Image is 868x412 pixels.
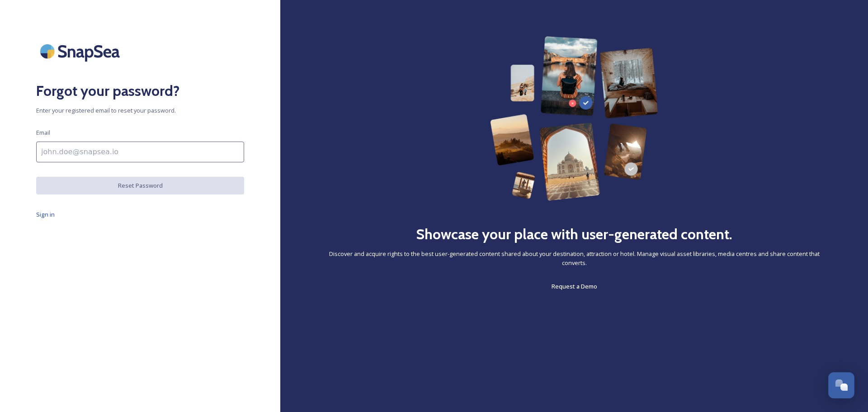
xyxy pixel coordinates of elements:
span: Discover and acquire rights to the best user-generated content shared about your destination, att... [316,250,832,267]
span: Enter your registered email to reset your password. [36,106,244,115]
a: Sign in [36,209,244,220]
span: Request a Demo [552,282,597,290]
button: Open Chat [828,372,854,398]
input: john.doe@snapsea.io [36,142,244,162]
button: Reset Password [36,177,244,194]
a: Request a Demo [552,281,597,292]
h2: Forgot your password? [36,80,244,102]
span: Email [36,128,50,137]
h2: Showcase your place with user-generated content. [416,223,732,245]
span: Sign in [36,210,55,218]
img: 63b42ca75bacad526042e722_Group%20154-p-800.png [490,36,658,201]
img: SnapSea Logo [36,36,127,66]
